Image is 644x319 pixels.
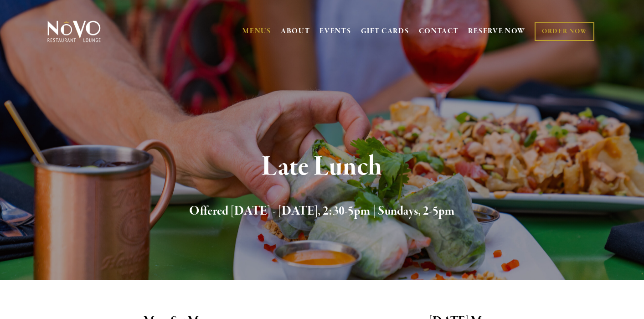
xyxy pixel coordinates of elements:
[62,152,582,182] h1: Late Lunch
[62,202,582,221] h2: Offered [DATE] - [DATE], 2:30-5pm | Sundays, 2-5pm
[468,23,526,40] a: RESERVE NOW
[419,23,459,40] a: CONTACT
[361,23,409,40] a: GIFT CARDS
[242,27,271,36] a: MENUS
[281,27,310,36] a: ABOUT
[535,22,594,41] a: ORDER NOW
[46,20,103,43] img: Novo Restaurant &amp; Lounge
[319,27,351,36] a: EVENTS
